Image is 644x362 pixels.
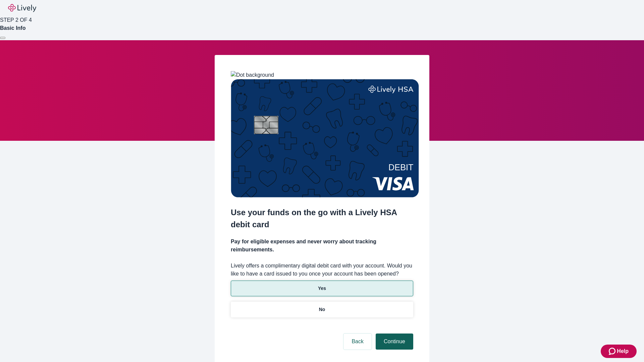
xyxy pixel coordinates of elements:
[231,281,413,296] button: Yes
[601,345,637,358] button: Zendesk support iconHelp
[609,347,617,355] svg: Zendesk support icon
[376,334,413,350] button: Continue
[319,306,325,313] p: No
[231,262,413,278] label: Lively offers a complimentary digital debit card with your account. Would you like to have a card...
[231,206,413,231] h2: Use your funds on the go with a Lively HSA debit card
[231,71,274,79] img: Dot background
[231,238,413,254] h4: Pay for eligible expenses and never worry about tracking reimbursements.
[231,79,419,197] img: Debit card
[8,4,36,12] img: Lively
[231,302,413,317] button: No
[318,285,326,292] p: Yes
[617,347,629,355] span: Help
[343,334,372,350] button: Back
